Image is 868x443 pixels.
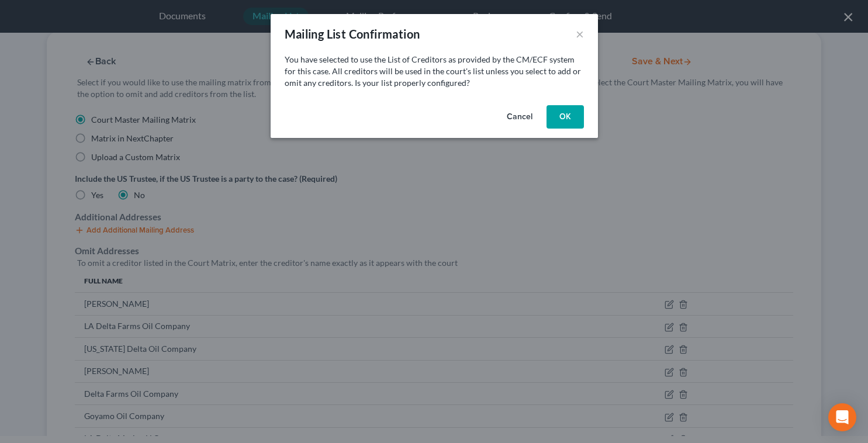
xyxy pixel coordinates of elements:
div: Open Intercom Messenger [828,403,856,431]
div: Mailing List Confirmation [285,26,420,42]
button: × [576,27,584,41]
button: Cancel [497,105,542,129]
button: OK [547,105,584,129]
p: You have selected to use the List of Creditors as provided by the CM/ECF system for this case. Al... [285,54,584,89]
